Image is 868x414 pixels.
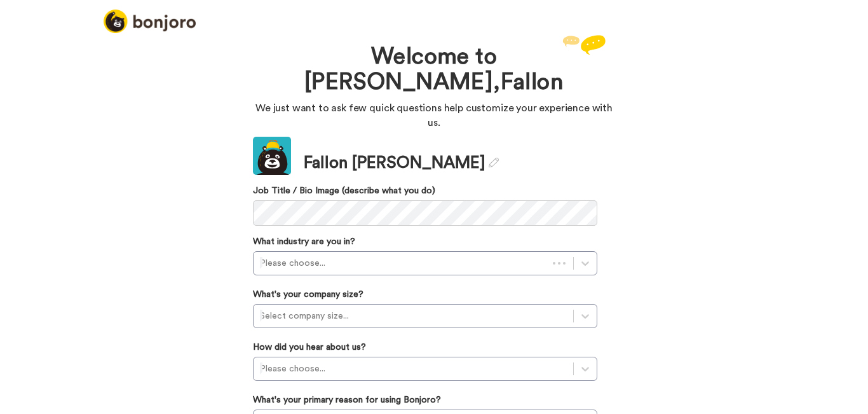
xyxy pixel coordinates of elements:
img: reply.svg [562,35,606,55]
p: We just want to ask few quick questions help customize your experience with us. [253,101,615,130]
label: Job Title / Bio Image (describe what you do) [253,184,597,197]
label: How did you hear about us? [253,341,366,354]
img: logo_full.png [104,10,196,33]
div: Fallon [PERSON_NAME] [304,151,499,175]
label: What industry are you in? [253,235,355,248]
h1: Welcome to [PERSON_NAME], Fallon [291,45,577,95]
label: What's your primary reason for using Bonjoro? [253,394,441,406]
label: What's your company size? [253,288,363,301]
